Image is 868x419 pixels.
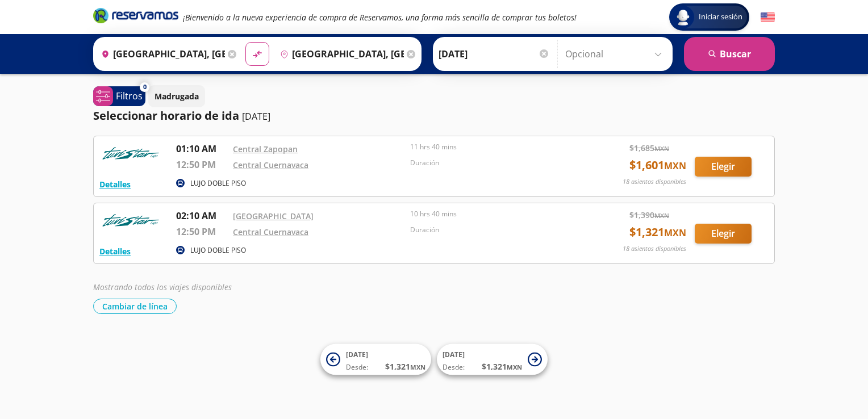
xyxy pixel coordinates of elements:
p: Seleccionar horario de ida [93,107,239,124]
a: [GEOGRAPHIC_DATA] [233,211,314,221]
button: Elegir [695,224,752,244]
p: LUJO DOBLE PISO [190,245,246,255]
input: Buscar Origen [97,40,225,68]
input: Opcional [565,40,667,68]
span: [DATE] [346,350,368,359]
p: 18 asientos disponibles [623,177,686,187]
a: Central Cuernavaca [233,227,308,237]
a: Brand Logo [93,7,178,27]
p: Duración [410,158,582,168]
button: Buscar [684,37,775,71]
p: Madrugada [155,90,199,102]
span: [DATE] [443,350,465,359]
img: RESERVAMOS [99,209,162,232]
p: LUJO DOBLE PISO [190,178,246,188]
button: [DATE]Desde:$1,321MXN [437,344,548,375]
p: 01:10 AM [176,142,227,156]
i: Brand Logo [93,7,178,24]
img: RESERVAMOS [99,142,162,165]
input: Buscar Destino [276,40,404,68]
span: Iniciar sesión [694,11,747,23]
button: Elegir [695,157,752,177]
button: Detalles [99,245,131,257]
span: $ 1,321 [629,224,686,241]
span: Desde: [346,362,368,372]
p: 02:10 AM [176,209,227,223]
span: $ 1,601 [629,157,686,174]
button: Madrugada [148,85,205,107]
span: $ 1,321 [482,361,522,372]
button: 0Filtros [93,86,145,106]
small: MXN [410,363,425,371]
span: $ 1,685 [629,142,669,154]
a: Central Cuernavaca [233,160,308,170]
small: MXN [654,144,669,153]
p: 18 asientos disponibles [623,244,686,254]
button: [DATE]Desde:$1,321MXN [320,344,431,375]
small: MXN [507,363,522,371]
span: Desde: [443,362,465,372]
p: 10 hrs 40 mins [410,209,582,219]
p: 12:50 PM [176,225,227,238]
small: MXN [664,160,686,172]
em: ¡Bienvenido a la nueva experiencia de compra de Reservamos, una forma más sencilla de comprar tus... [183,12,577,23]
a: Central Zapopan [233,144,298,154]
small: MXN [654,211,669,220]
span: 0 [143,82,147,92]
p: 11 hrs 40 mins [410,142,582,152]
p: [DATE] [242,110,270,123]
p: Duración [410,225,582,235]
input: Elegir Fecha [439,40,550,68]
button: English [761,10,775,24]
p: 12:50 PM [176,158,227,171]
button: Detalles [99,178,131,190]
p: Filtros [116,89,143,103]
small: MXN [664,227,686,239]
span: $ 1,321 [385,361,425,372]
button: Cambiar de línea [93,299,177,314]
em: Mostrando todos los viajes disponibles [93,282,232,292]
span: $ 1,390 [629,209,669,221]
